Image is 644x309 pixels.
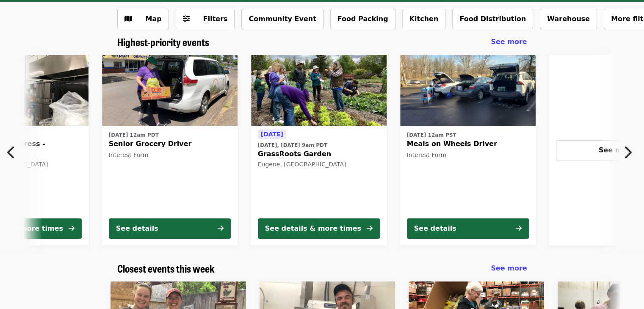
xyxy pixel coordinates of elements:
span: See more [491,38,527,46]
span: Senior Grocery Driver [109,139,231,149]
button: Filters (0 selected) [176,9,235,29]
div: Closest events this week [111,262,534,275]
i: arrow-right icon [367,224,373,232]
span: See more [599,146,635,154]
span: Highest-priority events [117,34,209,49]
div: Highest-priority events [111,36,534,48]
span: Filters [203,15,228,23]
a: See more [491,37,527,47]
div: See details & more times [265,223,361,234]
button: Warehouse [540,9,597,29]
i: arrow-right icon [69,224,75,232]
button: Food Packing [330,9,395,29]
time: [DATE] 12am PST [407,131,456,139]
span: Interest Form [109,152,149,158]
button: See details [109,218,231,239]
i: sliders-h icon [183,15,190,23]
span: See more [491,264,527,272]
img: Senior Grocery Driver organized by FOOD For Lane County [102,55,238,126]
i: map icon [124,15,132,23]
i: chevron-left icon [7,144,16,160]
span: [DATE] [261,131,283,138]
a: Closest events this week [117,262,215,275]
img: GrassRoots Garden organized by FOOD For Lane County [251,55,387,126]
a: See details for "GrassRoots Garden" [251,55,387,246]
span: GrassRoots Garden [258,149,380,159]
div: See details [414,223,456,234]
a: See more [491,263,527,273]
button: Show map view [117,9,169,29]
div: Eugene, [GEOGRAPHIC_DATA] [258,161,380,168]
time: [DATE], [DATE] 9am PDT [258,141,327,149]
i: arrow-right icon [516,224,522,232]
span: Map [146,15,162,23]
a: See details for "Senior Grocery Driver" [102,55,238,246]
span: Closest events this week [117,261,215,276]
a: Highest-priority events [117,36,209,48]
i: arrow-right icon [218,224,224,232]
span: Interest Form [407,152,447,158]
time: [DATE] 12am PDT [109,131,159,139]
button: Food Distribution [452,9,533,29]
button: Community Event [241,9,323,29]
div: See details [116,223,158,234]
img: Meals on Wheels Driver organized by FOOD For Lane County [400,55,536,126]
button: Kitchen [402,9,446,29]
button: See details & more times [258,218,380,239]
span: Meals on Wheels Driver [407,139,529,149]
i: chevron-right icon [623,144,632,160]
button: See details [407,218,529,239]
a: See details for "Meals on Wheels Driver" [400,55,536,246]
button: Next item [616,141,644,164]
